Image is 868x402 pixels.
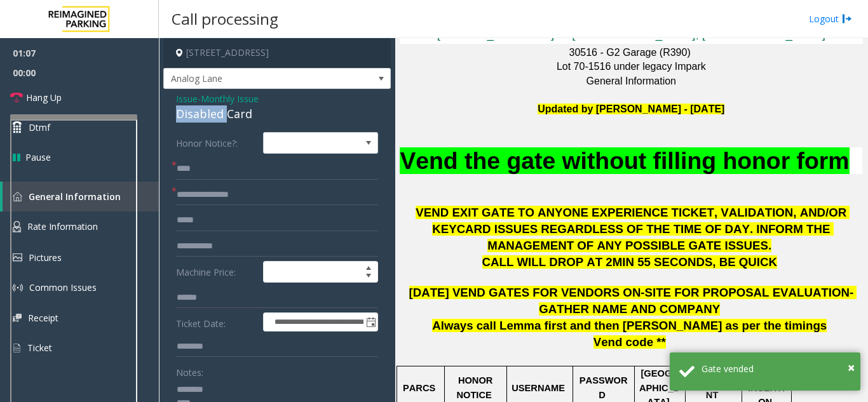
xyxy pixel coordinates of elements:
div: Disabled Card [176,105,378,123]
label: Ticket Date: [173,312,260,332]
span: Decrease value [360,272,377,282]
span: Issue [176,92,198,105]
span: EQUIPMENT [692,375,735,399]
h4: [STREET_ADDRESS] [163,38,391,68]
span: USERNAME [512,383,565,393]
span: Lot 70-1516 under legacy Impark [557,61,706,72]
h3: Call processing [165,3,285,34]
span: HONOR NOTICE [456,375,495,399]
img: logout [842,12,852,25]
span: - [198,93,259,105]
span: Increase value [360,262,377,272]
span: Toggle popup [363,313,377,331]
label: Machine Price: [173,261,260,283]
span: Vend the gate without filling honor form [400,147,849,174]
span: VEND EXIT GATE TO ANYONE EXPERIENCE TICKET, VALIDATION, AND/OR KEYCARD ISSUES REGARDLESS OF THE T... [416,206,850,252]
div: Gate vended [702,362,851,375]
span: × [848,359,855,376]
span: Hang Up [26,91,62,104]
span: Always call Lemma first and then [PERSON_NAME] as per the timings [432,319,827,332]
span: [DATE] VEND GATES FOR VENDORS ON-SITE FOR PROPOSAL EVALUATION- GATHER NAME AND COMPANY [409,286,857,316]
span: PASSWORD [580,375,628,399]
span: Monthly Issue [201,92,259,105]
span: General Information [587,76,676,86]
label: Notes: [176,361,203,379]
span: Vend code ** [593,335,666,349]
span: PARCS [403,383,435,393]
button: Close [848,358,855,377]
a: General Information [3,182,159,211]
span: CALL WILL DROP AT 2MIN 55 SECONDS, BE QUICK [482,255,777,269]
a: Logout [809,12,852,25]
span: 30516 - G2 Garage (R390) [569,47,690,58]
font: Updated by [PERSON_NAME] - [DATE] [538,104,724,114]
label: Honor Notice?: [173,132,260,154]
span: Analog Lane [164,69,345,89]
